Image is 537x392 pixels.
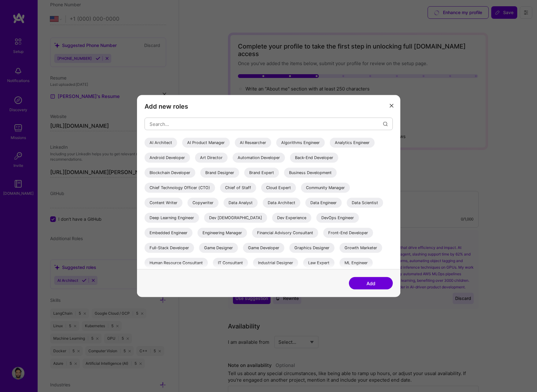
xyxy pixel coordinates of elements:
[303,258,334,268] div: Law Expert
[145,138,177,148] div: AI Architect
[145,153,190,163] div: Android Developer
[200,168,239,178] div: Brand Designer
[145,228,192,238] div: Embedded Engineer
[261,183,296,193] div: Cloud Expert
[145,258,208,268] div: Human Resource Consultant
[340,258,373,268] div: ML Engineer
[253,258,298,268] div: Industrial Designer
[145,198,182,208] div: Content Writer
[145,183,215,193] div: Chief Technology Officer (CTO)
[145,103,393,110] h3: Add new roles
[330,138,375,148] div: Analytics Engineer
[276,138,325,148] div: Algorithms Engineer
[150,116,383,132] input: Search...
[233,153,285,163] div: Automation Developer
[323,228,373,238] div: Front-End Developer
[182,138,230,148] div: AI Product Manager
[301,183,350,193] div: Community Manager
[316,213,359,223] div: DevOps Engineer
[347,198,383,208] div: Data Scientist
[243,243,284,253] div: Game Developer
[213,258,248,268] div: IT Consultant
[197,228,247,238] div: Engineering Manager
[263,198,300,208] div: Data Architect
[220,183,256,193] div: Chief of Staff
[289,243,334,253] div: Graphics Designer
[195,153,228,163] div: Art Director
[340,243,382,253] div: Growth Marketer
[390,104,393,107] i: icon Close
[187,198,218,208] div: Copywriter
[305,198,342,208] div: Data Engineer
[349,277,393,290] button: Add
[272,213,311,223] div: Dev Experience
[383,121,388,126] i: icon Search
[137,95,400,297] div: modal
[290,153,338,163] div: Back-End Developer
[204,213,267,223] div: Dev [DEMOGRAPHIC_DATA]
[145,213,199,223] div: Deep Learning Engineer
[145,168,195,178] div: Blockchain Developer
[199,243,238,253] div: Game Designer
[235,138,271,148] div: AI Researcher
[284,168,337,178] div: Business Development
[244,168,279,178] div: Brand Expert
[224,198,258,208] div: Data Analyst
[145,243,194,253] div: Full-Stack Developer
[252,228,318,238] div: Financial Advisory Consultant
